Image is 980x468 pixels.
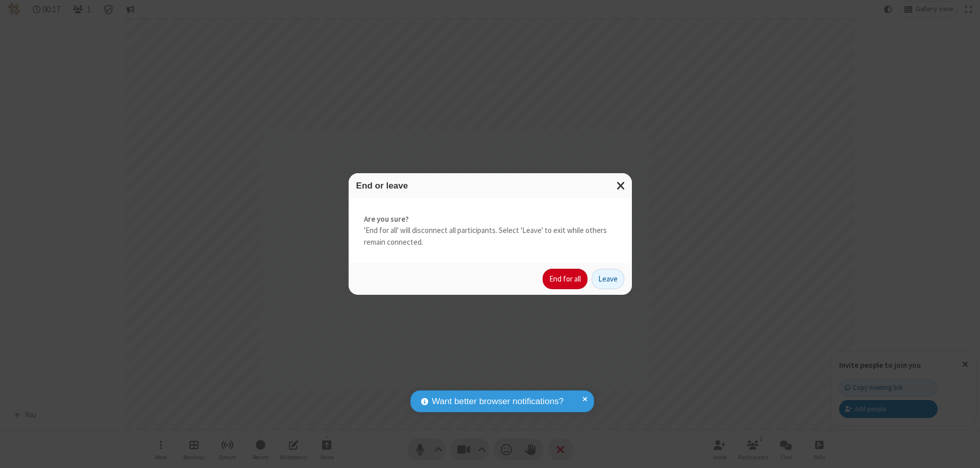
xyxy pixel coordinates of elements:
div: 'End for all' will disconnect all participants. Select 'Leave' to exit while others remain connec... [349,198,632,264]
h3: End or leave [356,181,624,191]
span: Want better browser notifications? [432,395,563,408]
button: Leave [592,269,624,289]
button: Close modal [610,173,632,198]
button: End for all [543,269,587,289]
strong: Are you sure? [364,214,617,225]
